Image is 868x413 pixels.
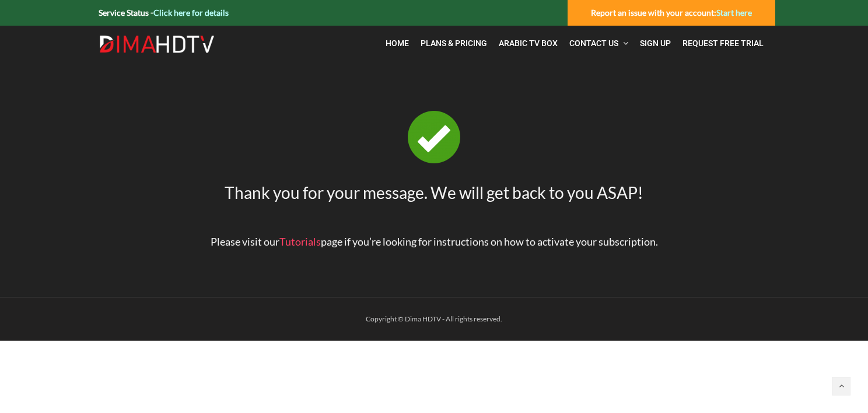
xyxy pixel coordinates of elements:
[640,38,671,48] span: Sign Up
[211,235,658,248] span: Please visit our page if you’re looking for instructions on how to activate your subscription.
[832,377,850,395] a: Back to top
[591,8,752,17] strong: Report an issue with your account:
[153,8,229,17] a: Click here for details
[408,111,460,163] img: tick
[716,8,752,17] a: Start here
[99,35,215,54] img: Dima HDTV
[386,38,409,48] span: Home
[225,183,643,202] span: Thank you for your message. We will get back to you ASAP!
[279,235,321,248] a: Tutorials
[569,38,618,48] span: Contact Us
[634,32,677,55] a: Sign Up
[380,32,415,55] a: Home
[421,38,487,48] span: Plans & Pricing
[682,38,764,48] span: Request Free Trial
[499,38,558,48] span: Arabic TV Box
[563,32,634,55] a: Contact Us
[99,8,229,17] strong: Service Status -
[677,32,769,55] a: Request Free Trial
[415,32,493,55] a: Plans & Pricing
[493,32,563,55] a: Arabic TV Box
[93,312,775,326] div: Copyright © Dima HDTV - All rights reserved.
